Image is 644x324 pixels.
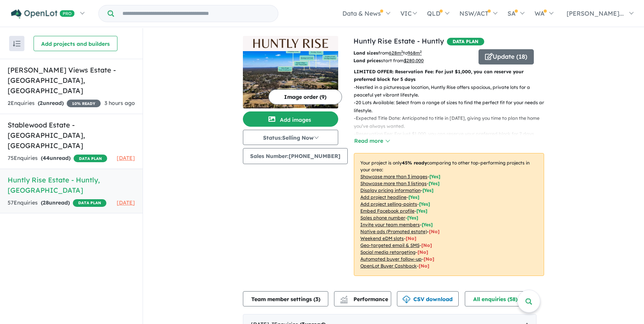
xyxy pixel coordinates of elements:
button: Status:Selling Now [243,130,338,145]
strong: ( unread) [41,199,70,206]
b: Land prices [353,58,381,63]
u: Social media retargeting [360,249,416,255]
a: Huntly Rise Estate - Huntly [353,37,444,45]
span: [ Yes ] [422,187,434,193]
u: Showcase more than 3 images [360,174,427,179]
span: [No] [419,263,429,269]
span: 10 % READY [67,100,101,107]
span: [No] [418,249,428,255]
sup: 2 [420,50,422,54]
p: start from [353,57,473,64]
img: sort.svg [13,41,21,47]
p: - Nestled in a picturesque location, Huntly Rise offers spacious, private lots for a peaceful yet... [354,84,550,99]
p: - Reservation Fee: For just $1,000, you can reserve your preferred block for 7 days, allowing you... [354,130,550,146]
span: 3 [315,296,318,303]
button: Add projects and builders [34,36,117,51]
u: Embed Facebook profile [360,208,414,214]
u: Display pricing information [360,187,421,193]
p: Your project is only comparing to other top-performing projects in your area: - - - - - - - - - -... [354,153,544,276]
a: Huntly Rise Estate - Huntly LogoHuntly Rise Estate - Huntly [243,36,338,108]
img: Openlot PRO Logo White [11,9,75,19]
p: LIMITED OFFER: Reservation Fee: For just $1,000, you can reserve your preferred block for 5 days [354,68,544,84]
button: Update (18) [479,49,534,64]
u: Add project selling-points [360,201,417,207]
span: DATA PLAN [74,155,107,162]
button: Read more [354,137,390,145]
button: Add images [243,111,338,127]
button: Performance [334,291,391,306]
img: download icon [403,296,410,303]
span: 3 hours ago [104,100,135,106]
p: from [353,49,473,57]
span: [No] [406,235,416,241]
img: Huntly Rise Estate - Huntly [243,51,338,108]
span: [ Yes ] [419,201,430,207]
p: - Expected Title Date: Anticipated to title in [DATE], giving you time to plan the home you’ve al... [354,114,550,130]
span: Performance [341,296,388,303]
input: Try estate name, suburb, builder or developer [116,5,276,22]
span: to [403,50,422,56]
u: OpenLot Buyer Cashback [360,263,417,269]
span: DATA PLAN [73,199,106,207]
div: 57 Enquir ies [8,198,106,208]
button: Team member settings (3) [243,291,328,306]
h5: Stablewood Estate - [GEOGRAPHIC_DATA] , [GEOGRAPHIC_DATA] [8,120,135,151]
u: 968 m [408,50,422,56]
div: 2 Enquir ies [8,99,101,108]
u: Weekend eDM slots [360,235,404,241]
span: [PERSON_NAME]... [567,10,624,17]
div: 75 Enquir ies [8,154,107,163]
h5: Huntly Rise Estate - Huntly , [GEOGRAPHIC_DATA] [8,175,135,195]
span: [ Yes ] [429,174,440,179]
span: [No] [424,256,434,262]
span: [No] [429,229,440,234]
u: Invite your team members [360,222,420,227]
span: [DATE] [117,155,135,161]
u: Add project headline [360,194,406,200]
span: [ Yes ] [429,181,440,186]
span: DATA PLAN [447,38,484,45]
span: [No] [421,242,432,248]
u: Showcase more than 3 listings [360,181,427,186]
u: Automated buyer follow-up [360,256,422,262]
img: line-chart.svg [340,296,347,300]
span: 44 [43,155,50,161]
strong: ( unread) [41,155,71,161]
button: Image order (9) [268,89,342,105]
u: $ 280,000 [404,58,424,63]
u: Sales phone number [360,215,405,221]
b: Land sizes [353,50,378,56]
button: CSV download [397,291,459,306]
sup: 2 [401,50,403,54]
span: 28 [43,199,49,206]
span: [ Yes ] [422,222,433,227]
button: Sales Number:[PHONE_NUMBER] [243,148,348,164]
h5: [PERSON_NAME] Views Estate - [GEOGRAPHIC_DATA] , [GEOGRAPHIC_DATA] [8,65,135,96]
u: 628 m [389,50,403,56]
span: [ Yes ] [407,215,418,221]
strong: ( unread) [38,100,64,106]
span: [DATE] [117,199,135,206]
span: 2 [40,100,43,106]
u: Native ads (Promoted estate) [360,229,427,234]
span: [ Yes ] [416,208,427,214]
p: - 20 Lots Available: Select from a range of sizes to find the perfect fit for your needs and life... [354,99,550,114]
u: Geo-targeted email & SMS [360,242,419,248]
img: Huntly Rise Estate - Huntly Logo [246,39,335,48]
button: All enquiries (58) [465,291,534,306]
img: bar-chart.svg [340,298,348,303]
span: [ Yes ] [408,194,419,200]
b: 45 % ready [402,160,427,166]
